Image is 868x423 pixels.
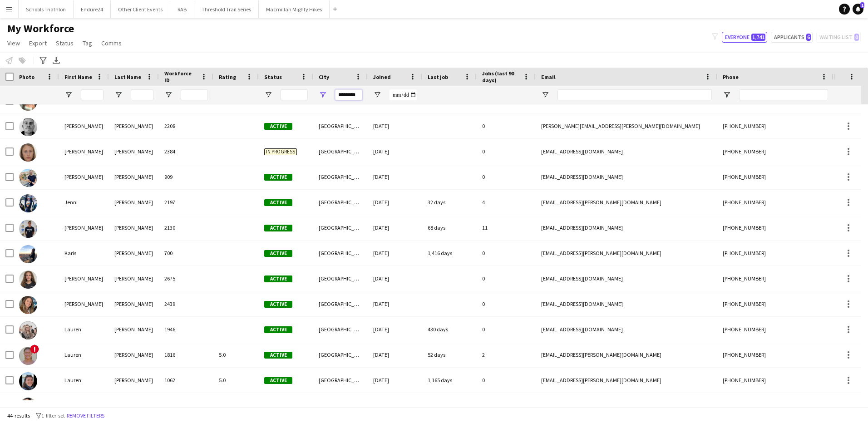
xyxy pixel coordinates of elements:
[751,34,765,41] span: 1,741
[19,169,37,187] img: James Wilch
[723,74,739,80] span: Phone
[536,241,717,266] div: [EMAIL_ADDRESS][PERSON_NAME][DOMAIN_NAME]
[25,37,50,49] a: Export
[65,411,106,421] button: Remove filters
[29,39,47,47] span: Export
[557,89,712,100] input: Email Filter Input
[181,89,208,100] input: Workforce ID Filter Input
[368,113,422,138] div: [DATE]
[213,368,259,393] div: 5.0
[30,344,39,354] span: !
[79,37,96,49] a: Tag
[717,164,833,189] div: [PHONE_NUMBER]
[313,393,368,418] div: [GEOGRAPHIC_DATA]
[536,342,717,367] div: [EMAIL_ADDRESS][PERSON_NAME][DOMAIN_NAME]
[159,164,213,189] div: 909
[313,342,368,367] div: [GEOGRAPHIC_DATA]
[477,342,536,367] div: 2
[536,164,717,189] div: [EMAIL_ADDRESS][DOMAIN_NAME]
[109,266,159,291] div: [PERSON_NAME]
[368,241,422,266] div: [DATE]
[159,139,213,164] div: 2384
[477,113,536,138] div: 0
[109,190,159,215] div: [PERSON_NAME]
[109,317,159,342] div: [PERSON_NAME]
[422,342,477,367] div: 52 days
[771,32,813,43] button: Applicants6
[159,368,213,393] div: 1062
[19,194,37,212] img: Jenni Thompson
[806,34,811,41] span: 6
[477,139,536,164] div: 0
[52,37,77,49] a: Status
[19,143,37,162] img: Holly Miller
[109,368,159,393] div: [PERSON_NAME]
[264,74,282,80] span: Status
[368,368,422,393] div: [DATE]
[853,4,863,15] a: 1
[159,266,213,291] div: 2675
[717,266,833,291] div: [PHONE_NUMBER]
[159,215,213,240] div: 2130
[536,291,717,316] div: [EMAIL_ADDRESS][DOMAIN_NAME]
[264,377,292,384] span: Active
[170,0,194,18] button: RAB
[368,393,422,418] div: [DATE]
[422,241,477,266] div: 1,416 days
[81,89,104,100] input: First Name Filter Input
[536,317,717,342] div: [EMAIL_ADDRESS][DOMAIN_NAME]
[717,317,833,342] div: [PHONE_NUMBER]
[19,118,37,136] img: Harry Shersby-Wignall
[860,2,864,8] span: 1
[536,215,717,240] div: [EMAIL_ADDRESS][DOMAIN_NAME]
[264,91,272,99] button: Open Filter Menu
[131,89,153,100] input: Last Name Filter Input
[422,368,477,393] div: 1,165 days
[19,271,37,289] img: Katie Mills
[159,241,213,266] div: 700
[59,113,109,138] div: [PERSON_NAME]
[59,266,109,291] div: [PERSON_NAME]
[373,91,381,99] button: Open Filter Menu
[264,352,292,359] span: Active
[109,393,159,418] div: [PERSON_NAME]
[109,342,159,367] div: [PERSON_NAME]
[19,74,35,80] span: Photo
[101,39,122,47] span: Comms
[722,32,767,43] button: Everyone1,741
[536,139,717,164] div: [EMAIL_ADDRESS][DOMAIN_NAME]
[56,39,74,47] span: Status
[59,342,109,367] div: Lauren
[335,89,362,100] input: City Filter Input
[264,250,292,257] span: Active
[59,190,109,215] div: Jenni
[313,215,368,240] div: [GEOGRAPHIC_DATA]
[159,291,213,316] div: 2439
[739,89,828,100] input: Phone Filter Input
[7,22,74,35] span: My Workforce
[717,393,833,418] div: [PHONE_NUMBER]
[219,74,236,80] span: Rating
[19,245,37,263] img: Karis Cheung
[264,199,292,206] span: Active
[98,37,125,49] a: Comms
[19,321,37,339] img: Lauren Barry
[536,368,717,393] div: [EMAIL_ADDRESS][PERSON_NAME][DOMAIN_NAME]
[717,190,833,215] div: [PHONE_NUMBER]
[114,91,123,99] button: Open Filter Menu
[114,74,141,80] span: Last Name
[4,37,24,49] a: View
[64,91,73,99] button: Open Filter Menu
[264,148,297,155] span: In progress
[541,74,556,80] span: Email
[59,164,109,189] div: [PERSON_NAME]
[51,55,62,66] app-action-btn: Export XLSX
[109,291,159,316] div: [PERSON_NAME]
[422,317,477,342] div: 430 days
[313,139,368,164] div: [GEOGRAPHIC_DATA]
[264,301,292,308] span: Active
[422,215,477,240] div: 68 days
[717,241,833,266] div: [PHONE_NUMBER]
[536,113,717,138] div: [PERSON_NAME][EMAIL_ADDRESS][PERSON_NAME][DOMAIN_NAME]
[428,74,448,80] span: Last job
